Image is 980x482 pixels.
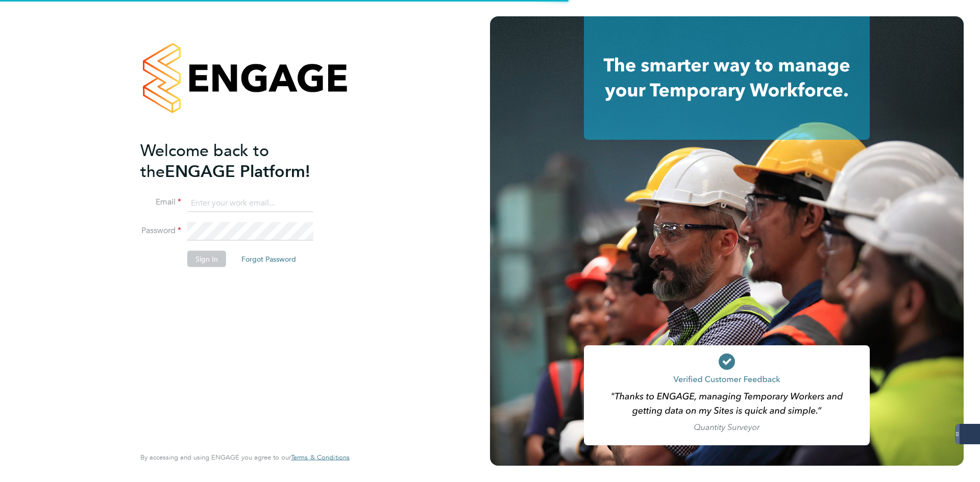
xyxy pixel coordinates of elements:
input: Enter your work email... [187,194,313,212]
button: Forgot Password [233,251,304,267]
label: Email [140,197,181,208]
a: Terms & Conditions [291,453,350,462]
label: Password [140,225,181,236]
span: By accessing and using ENGAGE you agree to our [140,453,350,462]
span: Terms & Conditions [291,453,350,462]
span: Welcome back to the [140,140,269,181]
button: Sign In [187,251,226,267]
h2: ENGAGE Platform! [140,140,339,182]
